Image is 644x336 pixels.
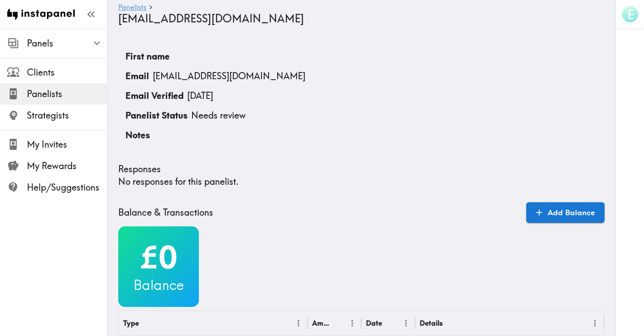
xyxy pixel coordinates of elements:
button: Menu [292,316,305,330]
p: Notes [125,129,150,141]
span: [EMAIL_ADDRESS][DOMAIN_NAME] [118,12,304,25]
p: Email [125,70,149,82]
p: Panelist Status [125,109,188,122]
button: E [621,5,639,23]
button: Sort [444,316,458,330]
div: Type [123,319,139,327]
div: Date [366,319,382,327]
p: Email Verified [125,89,184,102]
h3: Balance [118,276,199,294]
span: Clients [27,66,107,79]
a: Add Balance [526,202,605,223]
span: My Invites [27,138,107,151]
button: Sort [332,316,346,330]
p: Needs review [191,109,246,122]
h5: Balance & Transactions [118,206,213,219]
button: Menu [345,316,359,330]
p: [EMAIL_ADDRESS][DOMAIN_NAME] [153,70,305,82]
div: Details [420,319,443,327]
span: My Rewards [27,160,107,172]
span: Panels [27,37,107,50]
span: Help/Suggestions [27,181,107,194]
h2: £0 [118,239,199,276]
span: E [627,7,634,22]
a: Panelists [118,4,146,12]
span: Strategists [27,109,107,122]
p: [DATE] [187,89,213,102]
button: Menu [588,316,602,330]
div: No responses for this panelist. [118,163,605,188]
button: Sort [383,316,397,330]
p: First name [125,50,170,63]
button: Sort [140,316,154,330]
div: Amount [312,319,331,327]
h5: Responses [118,163,161,175]
button: Menu [399,316,413,330]
span: Panelists [27,88,107,100]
